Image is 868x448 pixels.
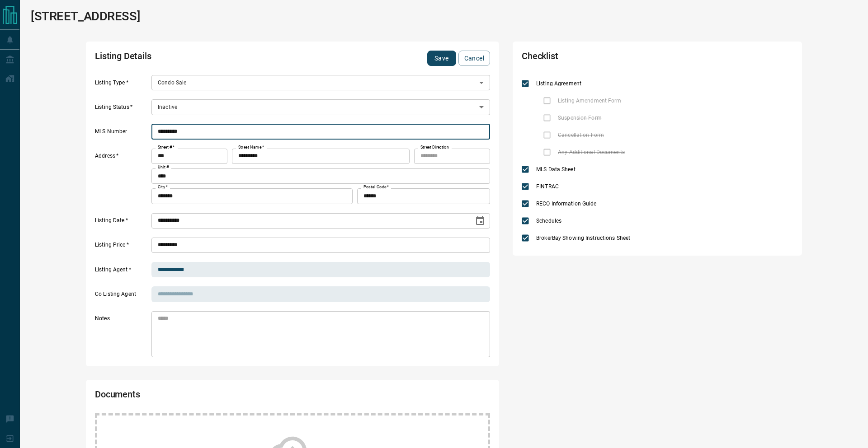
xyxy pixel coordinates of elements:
[95,241,149,253] label: Listing Price
[158,145,175,150] label: Street #
[95,217,149,229] label: Listing Date
[95,389,332,404] h2: Documents
[95,152,149,204] label: Address
[420,145,449,150] label: Street Direction
[458,51,490,66] button: Cancel
[95,266,149,278] label: Listing Agent
[95,51,332,66] h2: Listing Details
[556,97,623,105] span: Listing Amendment Form
[534,200,599,208] span: RECO Information Guide
[158,184,168,190] label: City
[556,131,606,139] span: Cancellation Form
[95,103,149,115] label: Listing Status
[556,114,604,122] span: Suspension Form
[427,51,456,66] button: Save
[151,99,490,115] div: Inactive
[238,145,264,150] label: Street Name
[534,182,561,191] span: FINTRAC
[363,184,389,190] label: Postal Code
[95,128,149,140] label: MLS Number
[556,148,627,156] span: Any Additional Documents
[158,164,169,170] label: Unit #
[471,212,489,230] button: Choose date, selected date is Sep 15, 2025
[534,234,632,242] span: BrokerBay Showing Instructions Sheet
[534,217,564,225] span: Schedules
[534,79,584,88] span: Listing Agreement
[31,9,140,23] h1: [STREET_ADDRESS]
[95,315,149,357] label: Notes
[534,165,578,173] span: MLS Data Sheet
[95,290,149,302] label: Co Listing Agent
[95,79,149,91] label: Listing Type
[151,75,490,90] div: Condo Sale
[522,51,684,66] h2: Checklist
